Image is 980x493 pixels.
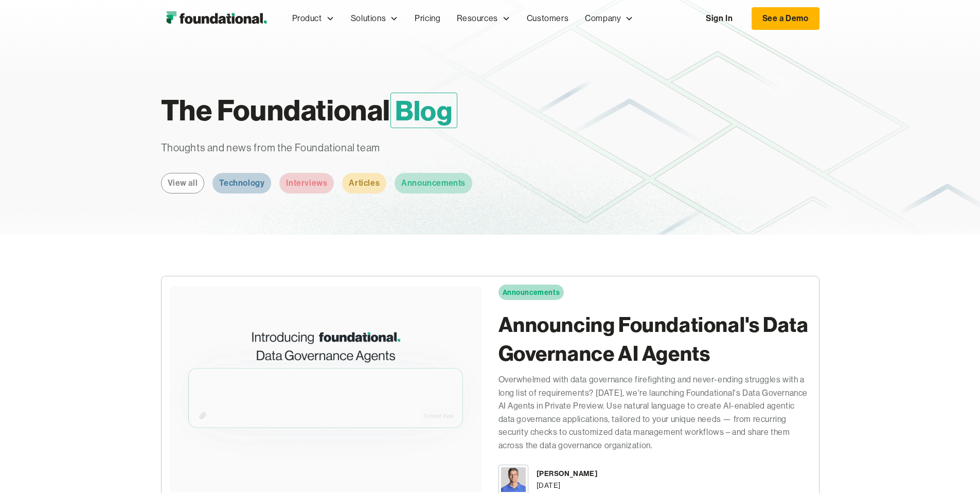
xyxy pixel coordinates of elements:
[519,2,577,36] a: Customers
[696,8,743,29] a: Sign In
[351,12,386,25] div: Solutions
[349,177,380,190] div: Articles
[537,480,561,491] div: [DATE]
[161,89,592,132] h1: The Foundational
[401,177,466,190] div: Announcements
[343,2,406,36] div: Solutions
[498,373,811,452] div: Overwhelmed with data governance firefighting and never-ending struggles with a long list of requ...
[752,7,819,30] a: See a Demo
[503,287,560,298] div: Announcements
[457,12,497,25] div: Resources
[161,140,556,156] p: Thoughts and news from the Foundational team
[292,12,322,25] div: Product
[577,2,642,36] div: Company
[406,2,449,36] a: Pricing
[449,2,518,36] div: Resources
[286,177,327,190] div: Interviews
[219,177,264,190] div: Technology
[537,468,598,479] div: [PERSON_NAME]
[342,173,386,193] a: Articles
[161,8,272,29] img: Foundational Logo
[498,310,811,368] h2: Announcing Foundational's Data Governance AI Agents
[390,93,457,128] span: Blog
[212,173,271,193] a: Technology
[284,2,343,36] div: Product
[279,173,334,193] a: Interviews
[168,177,198,190] div: View all
[585,12,621,25] div: Company
[161,8,272,29] a: home
[161,173,205,193] a: View all
[395,173,472,193] a: Announcements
